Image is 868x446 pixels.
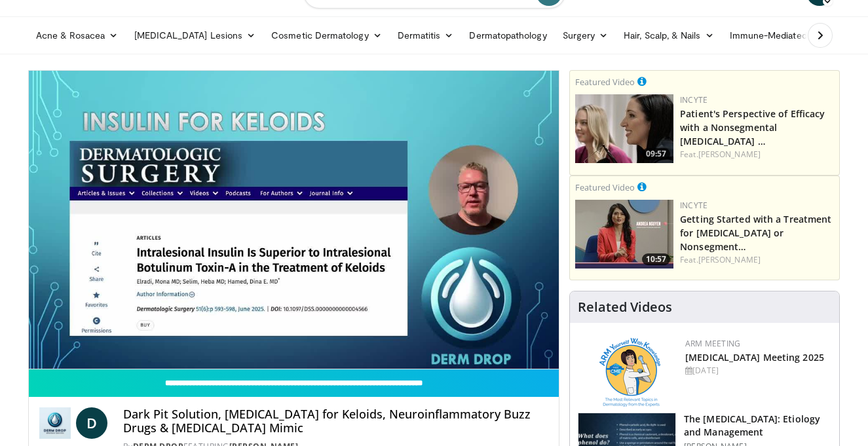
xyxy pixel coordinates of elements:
a: Hair, Scalp, & Nails [616,22,721,48]
a: [PERSON_NAME] [698,254,761,265]
a: ARM Meeting [685,338,740,349]
img: 89a28c6a-718a-466f-b4d1-7c1f06d8483b.png.150x105_q85_autocrop_double_scale_upscale_version-0.2.png [599,338,660,407]
h4: Dark Pit Solution, [MEDICAL_DATA] for Keloids, Neuroinflammatory Buzz Drugs & [MEDICAL_DATA] Mimic [123,407,549,436]
h4: Related Videos [578,299,672,315]
div: Feat. [680,254,834,266]
a: [MEDICAL_DATA] Lesions [126,22,264,48]
a: Immune-Mediated [722,22,828,48]
a: Incyte [680,200,708,211]
a: 09:57 [575,94,673,163]
a: [MEDICAL_DATA] Meeting 2025 [685,351,824,363]
a: Acne & Rosacea [28,22,126,48]
a: Getting Started with a Treatment for [MEDICAL_DATA] or Nonsegment… [680,213,831,253]
small: Featured Video [575,76,635,88]
img: 2c48d197-61e9-423b-8908-6c4d7e1deb64.png.150x105_q85_crop-smart_upscale.jpg [575,94,673,163]
div: [DATE] [685,365,829,377]
a: Surgery [555,22,616,48]
img: Derm Drop [39,407,71,439]
a: Dermatitis [390,22,462,48]
small: Featured Video [575,181,635,193]
video-js: Video Player [29,71,559,369]
a: Incyte [680,94,708,105]
span: 10:57 [642,253,670,265]
div: Feat. [680,149,834,160]
a: D [76,407,107,439]
a: Dermatopathology [461,22,554,48]
a: 10:57 [575,200,673,269]
a: Patient's Perspective of Efficacy with a Nonsegmental [MEDICAL_DATA] … [680,107,825,147]
span: 09:57 [642,148,670,160]
h3: The [MEDICAL_DATA]: Etiology and Management [684,413,831,439]
img: e02a99de-beb8-4d69-a8cb-018b1ffb8f0c.png.150x105_q85_crop-smart_upscale.jpg [575,200,673,269]
a: [PERSON_NAME] [698,149,761,160]
a: Cosmetic Dermatology [263,22,389,48]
